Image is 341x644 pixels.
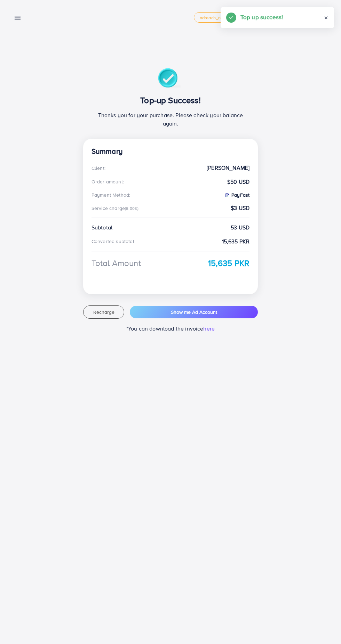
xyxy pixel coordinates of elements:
[208,257,250,269] strong: 15,635 PKR
[224,191,249,198] strong: PayFast
[92,238,134,245] div: Converted subtotal
[200,15,246,20] span: adreach_new_package
[93,309,114,316] span: Recharge
[92,205,142,212] div: Service charge
[83,324,258,333] p: *You can download the invoice
[83,305,125,319] button: Recharge
[92,191,130,198] div: Payment Method:
[224,192,230,198] img: PayFast
[92,257,141,269] div: Total Amount
[227,178,249,186] strong: $50 USD
[125,206,140,211] small: (6.00%):
[207,164,249,172] strong: [PERSON_NAME]
[92,223,112,232] div: Subtotal
[92,165,105,172] div: Client:
[92,178,124,185] div: Order amount:
[231,223,249,232] strong: 53 USD
[240,13,283,22] h5: Top up success!
[92,111,249,128] p: Thanks you for your purchase. Please check your balance again.
[222,237,250,245] strong: 15,635 PKR
[158,68,183,90] img: success
[130,306,258,318] button: Show me Ad Account
[92,147,249,156] h4: Summary
[203,325,215,332] span: here
[171,309,217,316] span: Show me Ad Account
[194,12,252,23] a: adreach_new_package
[231,204,249,212] strong: $3 USD
[92,95,249,105] h3: Top-up Success!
